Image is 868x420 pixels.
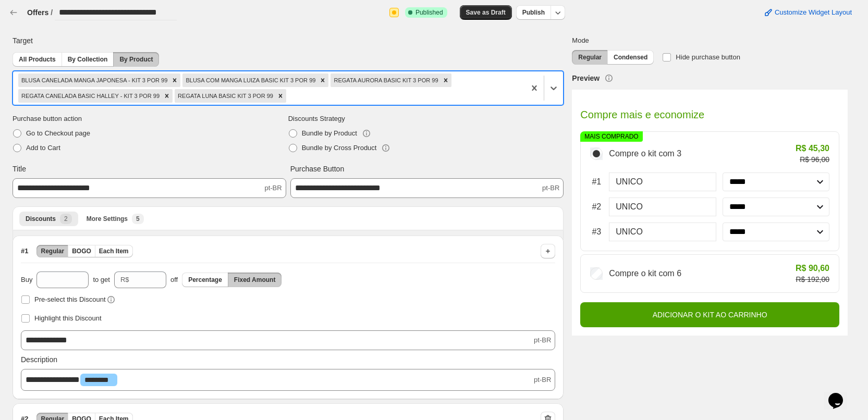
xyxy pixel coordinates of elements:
span: Go to Checkout page [26,129,90,137]
span: Each Item [99,247,129,255]
button: Publish [516,5,551,20]
span: Hide purchase button [676,53,740,61]
span: R$ 96,00 [796,156,829,163]
span: R$ 45,30 [796,144,829,153]
span: # 1 [21,246,28,256]
span: Mode [572,35,848,46]
span: All Products [19,55,56,64]
div: REGATA AURORA BASIC KIT 3 POR 99 [331,73,439,87]
span: Customize Widget Layout [775,8,852,17]
button: Customize Widget Layout [757,5,858,20]
button: Save as Draft [460,5,512,20]
span: #2 [590,202,603,212]
div: Total savings [786,264,829,283]
div: Remove REGATA AURORA BASIC KIT 3 POR 99 [440,73,451,87]
span: off [170,275,178,285]
div: Highlight________________ [21,326,107,326]
div: REGATA CANELADA BASIC HALLEY - KIT 3 POR 99 [18,89,161,103]
span: R$ 90,60 [796,264,829,273]
span: UNICO [616,227,643,237]
span: pt-BR [264,183,282,193]
span: Bundle by Cross Product [302,144,377,152]
span: UNICO [616,177,643,187]
span: R$ 192,00 [796,276,829,283]
span: Target [13,35,33,46]
span: Regular [41,247,64,255]
p: Compre o kit com 6 [609,268,681,278]
p: Compre o kit com 3 [609,149,681,158]
span: #3 [590,227,603,237]
button: Offers [27,7,48,18]
span: Percentage [188,276,222,284]
div: Total savings [786,144,829,163]
input: Compre o kit com 6 [590,267,603,280]
span: Description [21,354,57,365]
p: MAIS COMPRADO [584,133,638,140]
button: Regular [36,245,68,257]
button: By Product [113,52,159,67]
span: pt-BR [542,183,559,193]
span: Title [13,164,26,174]
span: Discounts Strategy [288,114,564,124]
span: Buy [21,275,32,285]
div: Remove BLUSA COM MANGA LUIZA BASIC KIT 3 POR 99 [317,73,328,87]
span: Published [415,8,443,17]
div: REGATA LUNA BASIC KIT 3 POR 99 [175,89,275,103]
div: Remove REGATA CANELADA BASIC HALLEY - KIT 3 POR 99 [161,89,173,103]
button: Each Item [95,245,133,257]
div: BLUSA CANELADA MANGA JAPONESA - KIT 3 POR 99 [18,73,169,87]
span: Discounts [26,215,56,223]
button: Percentage [182,273,228,287]
h3: Preview [572,73,600,83]
span: Pre-select this Discount [34,295,106,303]
p: Compre mais e economize [580,109,704,120]
span: pt-BR [534,375,551,385]
span: Purchase button action [13,114,288,124]
span: 5 [136,215,140,223]
span: Bundle by Product [302,129,357,137]
span: 2 [64,215,68,223]
span: Publish [522,8,545,17]
button: Condensed [607,50,654,65]
button: ADICIONAR O KIT AO CARRINHO [580,302,839,327]
button: Regular [572,50,608,65]
div: Remove REGATA LUNA BASIC KIT 3 POR 99 [275,89,286,103]
div: BLUSA COM MANGA LUIZA BASIC KIT 3 POR 99 [182,73,317,87]
span: pt-BR [534,335,551,345]
div: Remove BLUSA CANELADA MANGA JAPONESA - KIT 3 POR 99 [169,73,180,87]
span: BOGO [72,247,91,255]
span: Highlight this Discount [34,314,102,322]
p: ADICIONAR O KIT AO CARRINHO [653,311,767,319]
span: to get [93,275,110,285]
span: #1 [590,177,603,187]
span: Condensed [614,53,647,61]
button: All Products [13,52,62,67]
button: By Collection [62,52,114,67]
span: UNICO [616,202,643,212]
input: Compre o kit com 3 [590,147,603,160]
span: Fixed Amount [234,276,276,284]
button: BOGO [68,245,95,257]
span: Purchase Button [290,164,345,174]
h3: / [51,7,53,18]
span: By Collection [68,55,108,64]
iframe: chat widget [824,378,858,410]
span: By Product [119,55,153,64]
div: R$ [120,275,129,285]
span: Regular [578,53,602,61]
span: More Settings [87,215,128,223]
span: Save as Draft [466,8,506,17]
button: Fixed Amount [228,273,282,287]
span: Add to Cart [26,144,60,152]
